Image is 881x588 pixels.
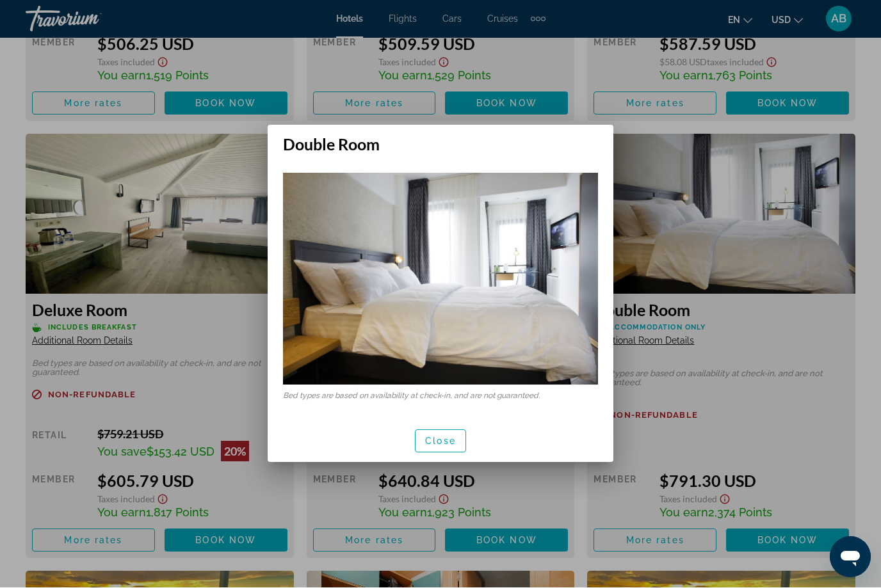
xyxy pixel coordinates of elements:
p: Bed types are based on availability at check-in, and are not guaranteed. [283,392,598,401]
button: Close [415,430,466,453]
span: Close [425,436,456,447]
iframe: Button to launch messaging window [830,537,871,578]
img: 857339e7-177c-450a-9fc6-a21dd105f999.jpeg [283,173,598,386]
h2: Double Room [268,125,613,154]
